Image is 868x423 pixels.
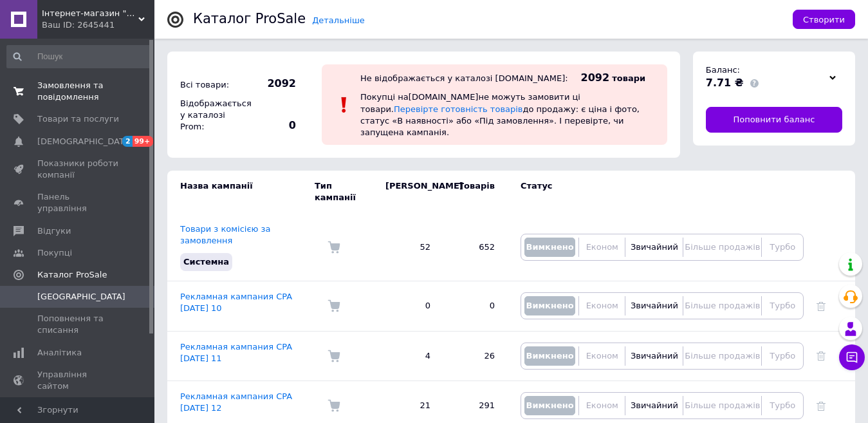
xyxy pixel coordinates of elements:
[817,400,826,410] a: Видалити
[394,104,523,114] a: Перевірте готовність товарів
[582,346,622,366] button: Економ
[360,73,568,83] div: Не відображається у каталозі [DOMAIN_NAME]:
[706,65,740,75] span: Баланс:
[37,158,119,181] span: Показники роботи компанії
[37,269,107,281] span: Каталог ProSale
[37,369,119,392] span: Управління сайтом
[687,396,758,415] button: Більше продажів
[581,71,610,84] span: 2092
[183,257,229,267] span: Системна
[180,224,270,245] a: Товари з комісією за замовлення
[42,19,154,31] div: Ваш ID: 2645441
[770,400,795,410] span: Турбо
[586,351,618,361] span: Економ
[631,301,678,310] span: Звичайний
[508,171,804,213] td: Статус
[328,299,340,312] img: Комісія за замовлення
[180,292,292,313] a: Рекламная кампания CPA [DATE] 10
[251,118,296,133] span: 0
[687,238,758,257] button: Більше продажів
[443,214,508,281] td: 652
[443,331,508,381] td: 26
[685,242,760,252] span: Більше продажів
[631,242,678,252] span: Звичайний
[770,242,795,252] span: Турбо
[687,296,758,315] button: Більше продажів
[770,351,795,361] span: Турбо
[37,225,71,237] span: Відгуки
[328,399,340,412] img: Комісія за замовлення
[526,301,573,310] span: Вимкнено
[42,8,138,19] span: Інтернет-магазин "beautyland"
[37,347,82,359] span: Аналітика
[839,344,865,370] button: Чат з покупцем
[687,346,758,366] button: Більше продажів
[524,238,575,257] button: Вимкнено
[582,296,622,315] button: Економ
[177,95,248,136] div: Відображається у каталозі Prom:
[706,77,744,89] span: 7.71 ₴
[133,136,154,147] span: 99+
[817,301,826,310] a: Видалити
[373,331,443,381] td: 4
[765,296,800,315] button: Турбо
[443,171,508,213] td: Товарів
[629,238,679,257] button: Звичайний
[770,301,795,310] span: Турбо
[582,238,622,257] button: Економ
[315,171,373,213] td: Тип кампанії
[37,291,125,303] span: [GEOGRAPHIC_DATA]
[526,351,573,361] span: Вимкнено
[685,351,760,361] span: Більше продажів
[631,351,678,361] span: Звичайний
[524,296,575,315] button: Вимкнено
[177,76,248,94] div: Всі товари:
[373,214,443,281] td: 52
[37,113,119,125] span: Товари та послуги
[373,171,443,213] td: [PERSON_NAME]
[685,400,760,410] span: Більше продажів
[193,12,306,26] div: Каталог ProSale
[803,15,845,24] span: Створити
[37,80,119,103] span: Замовлення та повідомлення
[37,313,119,336] span: Поповнення та списання
[373,281,443,331] td: 0
[629,346,679,366] button: Звичайний
[37,247,72,259] span: Покупці
[733,114,815,126] span: Поповнити баланс
[706,107,842,133] a: Поповнити баланс
[122,136,133,147] span: 2
[360,92,640,137] span: Покупці на [DOMAIN_NAME] не можуть замовити ці товари. до продажу: є ціна і фото, статус «В наявн...
[167,171,315,213] td: Назва кампанії
[817,351,826,361] a: Видалити
[443,281,508,331] td: 0
[6,45,152,68] input: Пошук
[586,242,618,252] span: Економ
[37,191,119,214] span: Панель управління
[612,73,645,83] span: товари
[37,136,133,147] span: [DEMOGRAPHIC_DATA]
[765,346,800,366] button: Турбо
[631,400,678,410] span: Звичайний
[629,396,679,415] button: Звичайний
[180,342,292,363] a: Рекламная кампания CPA [DATE] 11
[251,77,296,91] span: 2092
[328,350,340,362] img: Комісія за замовлення
[526,400,573,410] span: Вимкнено
[180,391,292,413] a: Рекламная кампания CPA [DATE] 12
[582,396,622,415] button: Економ
[765,238,800,257] button: Турбо
[524,346,575,366] button: Вимкнено
[586,301,618,310] span: Економ
[335,95,354,115] img: :exclamation:
[586,400,618,410] span: Економ
[526,242,573,252] span: Вимкнено
[629,296,679,315] button: Звичайний
[328,241,340,254] img: Комісія за замовлення
[793,10,855,29] button: Створити
[312,15,365,25] a: Детальніше
[685,301,760,310] span: Більше продажів
[524,396,575,415] button: Вимкнено
[765,396,800,415] button: Турбо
